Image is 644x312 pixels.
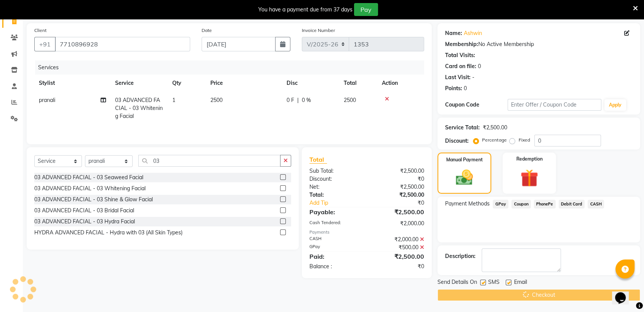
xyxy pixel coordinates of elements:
[304,263,367,271] div: Balance :
[34,27,46,34] label: Client
[559,200,585,209] span: Debit Card
[445,101,508,109] div: Coupon Code
[34,37,56,51] button: +91
[258,6,352,14] div: You have a payment due from 37 days
[367,167,430,175] div: ₹2,500.00
[367,220,430,228] div: ₹2,000.00
[488,278,500,288] span: SMS
[304,199,377,207] a: Add Tip
[168,75,206,92] th: Qty
[55,37,190,51] input: Search by Name/Mobile/Email/Code
[367,236,430,244] div: ₹2,000.00
[367,263,430,271] div: ₹0
[34,218,135,226] div: 03 ADVANCED FACIAL - 03 Hydra Facial
[445,137,469,145] div: Discount:
[304,175,367,183] div: Discount:
[534,200,556,209] span: PhonePe
[445,84,462,92] div: Points:
[115,97,163,119] span: 03 ADVANCED FACIAL - 03 Whitening Facial
[511,200,531,209] span: Coupon
[445,62,476,70] div: Card on file:
[297,96,299,104] span: |
[304,191,367,199] div: Total:
[34,174,143,181] div: 03 ADVANCED FACIAL - 03 Seaweed Facial
[515,167,543,189] img: _gift.svg
[35,60,430,75] div: Services
[210,97,223,103] span: 2500
[302,96,311,104] span: 0 %
[377,75,424,92] th: Action
[445,124,480,132] div: Service Total:
[450,168,478,187] img: _cash.svg
[588,200,604,209] span: CASH
[514,278,527,288] span: Email
[34,196,153,204] div: 03 ADVANCED FACIAL - 03 Shine & Glow Facial
[304,244,367,252] div: GPay
[304,236,367,244] div: CASH
[518,137,530,143] label: Fixed
[202,27,212,34] label: Date
[34,229,183,237] div: HYDRA ADVANCED FACIAL - Hydra with 03 (All Skin Types)
[304,220,367,228] div: Cash Tendered:
[34,75,111,92] th: Stylist
[445,252,476,260] div: Description:
[446,156,483,163] label: Manual Payment
[302,27,335,34] label: Invoice Number
[478,62,481,70] div: 0
[367,252,430,261] div: ₹2,500.00
[493,200,508,209] span: GPay
[445,200,490,208] span: Payment Methods
[367,183,430,191] div: ₹2,500.00
[367,191,430,199] div: ₹2,500.00
[304,167,367,175] div: Sub Total:
[111,75,168,92] th: Service
[309,156,327,164] span: Total
[39,97,55,103] span: pranali
[304,183,367,191] div: Net:
[612,282,636,304] iframe: chat widget
[339,75,377,92] th: Total
[445,40,633,48] div: No Active Membership
[367,207,430,216] div: ₹2,500.00
[34,185,146,193] div: 03 ADVANCED FACIAL - 03 Whitening Facial
[483,124,507,132] div: ₹2,500.00
[445,51,475,59] div: Total Visits:
[354,3,378,16] button: Pay
[482,137,506,143] label: Percentage
[287,96,294,104] span: 0 F
[464,84,467,92] div: 0
[172,97,175,103] span: 1
[445,29,462,37] div: Name:
[472,73,474,81] div: -
[377,199,430,207] div: ₹0
[138,155,280,167] input: Search or Scan
[604,99,626,111] button: Apply
[367,244,430,252] div: ₹500.00
[437,278,477,288] span: Send Details On
[304,207,367,216] div: Payable:
[464,29,482,37] a: Ashwin
[34,207,134,215] div: 03 ADVANCED FACIAL - 03 Bridal Facial
[206,75,282,92] th: Price
[445,40,478,48] div: Membership:
[508,99,601,111] input: Enter Offer / Coupon Code
[445,73,471,81] div: Last Visit:
[309,229,424,236] div: Payments
[367,175,430,183] div: ₹0
[516,156,542,162] label: Redemption
[282,75,339,92] th: Disc
[344,97,356,103] span: 2500
[304,252,367,261] div: Paid:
